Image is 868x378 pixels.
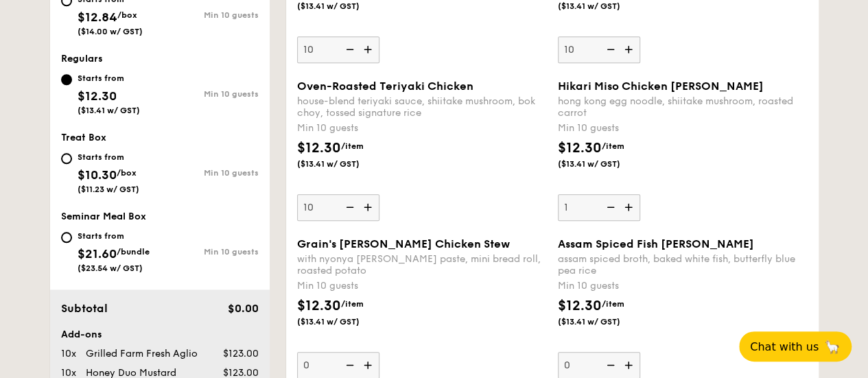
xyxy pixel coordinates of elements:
span: Subtotal [61,302,108,315]
span: ($23.54 w/ GST) [78,263,143,273]
span: Seminar Meal Box [61,211,146,222]
div: Min 10 guests [160,89,259,99]
div: Min 10 guests [297,279,547,293]
div: house-blend teriyaki sauce, shiitake mushroom, bok choy, tossed signature rice [297,95,547,119]
span: ($13.41 w/ GST) [297,316,390,327]
span: ($11.23 w/ GST) [78,185,139,194]
div: with nyonya [PERSON_NAME] paste, mini bread roll, roasted potato [297,253,547,276]
span: Treat Box [61,132,106,143]
input: Oven-Roasted Teriyaki Chickenhouse-blend teriyaki sauce, shiitake mushroom, bok choy, tossed sign... [297,194,379,221]
div: Starts from [78,73,140,84]
span: Hikari Miso Chicken [PERSON_NAME] [558,80,764,93]
div: Min 10 guests [558,121,808,135]
span: $12.84 [78,10,117,25]
span: $10.30 [78,167,117,182]
span: /box [117,168,137,178]
img: icon-reduce.1d2dbef1.svg [338,352,359,378]
span: $12.30 [558,298,602,314]
div: Min 10 guests [558,279,808,293]
span: Oven-Roasted Teriyaki Chicken [297,80,473,93]
span: /box [117,10,137,20]
span: /item [341,141,364,151]
div: Grilled Farm Fresh Aglio [80,347,205,361]
input: Hikari Miso Chicken [PERSON_NAME]hong kong egg noodle, shiitake mushroom, roasted carrotMin 10 gu... [558,194,640,221]
span: Grain's [PERSON_NAME] Chicken Stew [297,237,510,250]
div: Min 10 guests [297,121,547,135]
span: $12.30 [297,298,341,314]
img: icon-add.58712e84.svg [359,36,379,62]
img: icon-add.58712e84.svg [620,194,640,220]
span: Regulars [61,53,103,64]
img: icon-reduce.1d2dbef1.svg [338,36,359,62]
span: /bundle [117,247,150,257]
span: $0.00 [227,302,258,315]
img: icon-reduce.1d2dbef1.svg [599,352,620,378]
span: $12.30 [297,140,341,156]
div: Starts from [78,152,139,163]
div: assam spiced broth, baked white fish, butterfly blue pea rice [558,253,808,276]
input: Starts from$21.60/bundle($23.54 w/ GST)Min 10 guests [61,232,72,243]
span: $123.00 [222,348,258,359]
input: Starts from$12.30($13.41 w/ GST)Min 10 guests [61,74,72,85]
span: $21.60 [78,246,117,261]
span: /item [602,299,624,309]
span: $12.30 [78,88,117,104]
span: ($13.41 w/ GST) [558,158,651,169]
span: Chat with us [750,340,819,353]
div: Min 10 guests [160,247,259,257]
span: /item [341,299,364,309]
span: Assam Spiced Fish [PERSON_NAME] [558,237,754,250]
span: 🦙 [824,339,841,355]
span: ($13.41 w/ GST) [558,1,651,12]
div: Min 10 guests [160,10,259,20]
span: ($13.41 w/ GST) [297,158,390,169]
span: ($13.41 w/ GST) [297,1,390,12]
input: Min 10 guests$12.30/item($13.41 w/ GST) [558,36,640,63]
div: hong kong egg noodle, shiitake mushroom, roasted carrot [558,95,808,119]
div: Starts from [78,231,150,241]
span: ($13.41 w/ GST) [558,316,651,327]
button: Chat with us🦙 [739,331,852,362]
img: icon-reduce.1d2dbef1.svg [599,194,620,220]
div: Min 10 guests [160,168,259,178]
div: Add-ons [61,328,259,342]
span: $12.30 [558,140,602,156]
img: icon-add.58712e84.svg [620,352,640,378]
div: 10x [56,347,80,361]
img: icon-add.58712e84.svg [359,352,379,378]
span: ($14.00 w/ GST) [78,27,143,36]
img: icon-add.58712e84.svg [620,36,640,62]
input: Min 10 guests$12.30/item($13.41 w/ GST) [297,36,379,63]
img: icon-reduce.1d2dbef1.svg [599,36,620,62]
span: /item [602,141,624,151]
img: icon-reduce.1d2dbef1.svg [338,194,359,220]
input: Starts from$10.30/box($11.23 w/ GST)Min 10 guests [61,153,72,164]
img: icon-add.58712e84.svg [359,194,379,220]
span: ($13.41 w/ GST) [78,106,140,115]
